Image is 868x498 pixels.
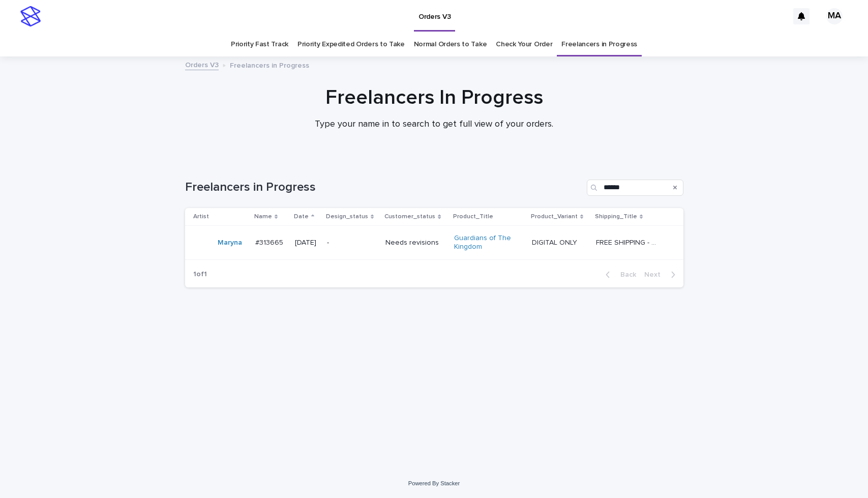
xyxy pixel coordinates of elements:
[218,239,242,247] a: Maryna
[185,226,683,260] tr: Maryna #313665#313665 [DATE]-Needs revisionsGuardians of The Kingdom DIGITAL ONLYDIGITAL ONLY FRE...
[185,262,215,287] p: 1 of 1
[644,271,667,278] span: Next
[595,211,637,222] p: Shipping_Title
[826,8,843,24] div: MA
[185,58,219,70] a: Orders V3
[185,85,683,110] h1: Freelancers In Progress
[231,33,288,56] a: Priority Fast Track
[408,480,460,486] a: Powered By Stacker
[230,59,309,70] p: Freelancers in Progress
[384,211,435,222] p: Customer_status
[326,211,368,222] p: Design_status
[295,239,319,247] p: [DATE]
[193,211,209,222] p: Artist
[414,33,487,56] a: Normal Orders to Take
[614,271,636,278] span: Back
[185,180,583,195] h1: Freelancers in Progress
[561,33,637,56] a: Freelancers in Progress
[640,270,683,279] button: Next
[453,211,493,222] p: Product_Title
[294,211,309,222] p: Date
[297,33,405,56] a: Priority Expedited Orders to Take
[531,211,578,222] p: Product_Variant
[327,239,378,247] p: -
[385,239,445,247] p: Needs revisions
[587,180,683,196] input: Search
[454,234,518,251] a: Guardians of The Kingdom
[20,6,41,26] img: stacker-logo-s-only.png
[597,270,640,279] button: Back
[532,237,579,247] p: DIGITAL ONLY
[596,237,662,247] p: FREE SHIPPING - preview in 1-2 business days, after your approval delivery will take 5-10 b.d.
[254,211,272,222] p: Name
[231,119,638,130] p: Type your name in to search to get full view of your orders.
[255,237,285,247] p: #313665
[496,33,552,56] a: Check Your Order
